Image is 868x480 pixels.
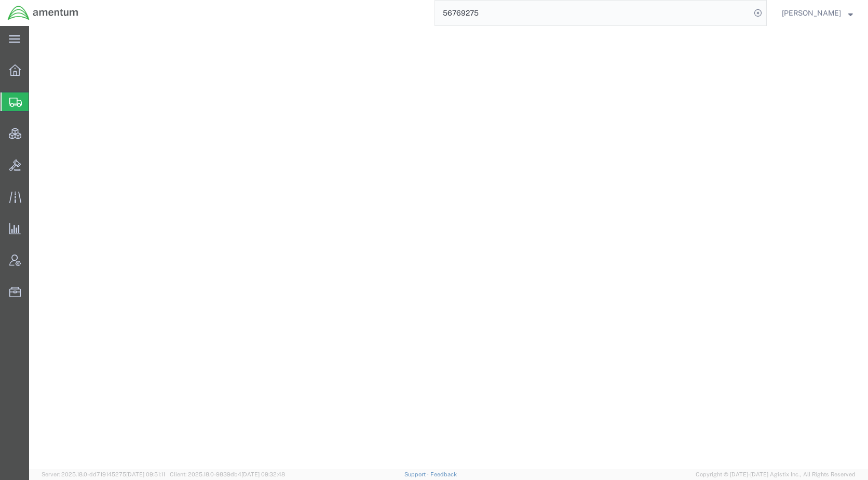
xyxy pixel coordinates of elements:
[781,7,853,19] button: [PERSON_NAME]
[42,471,165,477] span: Server: 2025.18.0-dd719145275
[126,471,165,477] span: [DATE] 09:51:11
[29,26,868,469] iframe: FS Legacy Container
[696,470,856,479] span: Copyright © [DATE]-[DATE] Agistix Inc., All Rights Reserved
[7,5,79,21] img: logo
[241,471,285,477] span: [DATE] 09:32:48
[404,471,430,477] a: Support
[782,7,841,19] span: Kent Gilman
[435,1,751,25] input: Search for shipment number, reference number
[170,471,285,477] span: Client: 2025.18.0-9839db4
[430,471,457,477] a: Feedback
